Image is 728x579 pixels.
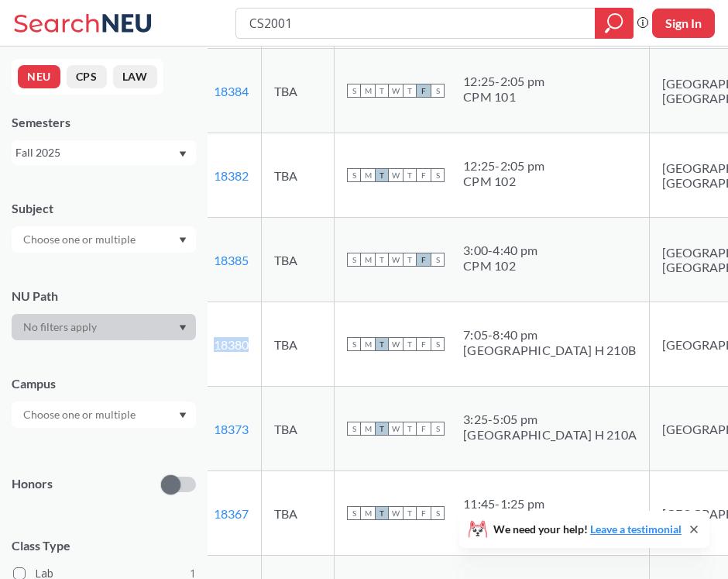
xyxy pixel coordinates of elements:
span: T [375,84,389,98]
span: W [389,168,403,182]
span: T [375,337,389,351]
svg: magnifying glass [605,12,623,34]
span: T [403,337,417,351]
span: M [361,253,375,267]
div: NU Path [12,288,196,305]
button: NEU [18,65,60,88]
td: TBA [262,471,335,556]
span: M [361,422,375,436]
span: S [347,422,361,436]
svg: Dropdown arrow [179,325,187,331]
span: T [375,168,389,182]
div: 11:45 - 1:25 pm [463,496,637,512]
div: Dropdown arrow [12,402,196,428]
span: S [431,84,445,98]
div: magnifying glass [595,8,634,39]
button: CPS [67,65,107,88]
div: [GEOGRAPHIC_DATA] H 210A [463,427,637,443]
span: T [375,422,389,436]
input: Choose one or multiple [15,405,146,424]
td: TBA [262,133,335,218]
span: S [347,253,361,267]
div: Semesters [12,114,196,131]
span: T [403,168,417,182]
td: TBA [262,302,335,387]
span: F [417,84,431,98]
span: S [347,337,361,351]
svg: Dropdown arrow [179,151,187,157]
span: M [361,506,375,520]
span: S [431,253,445,267]
span: W [389,422,403,436]
a: 18373 [214,422,249,436]
span: We need your help! [493,524,682,535]
span: T [403,506,417,520]
span: S [431,337,445,351]
td: TBA [262,49,335,133]
span: T [375,253,389,267]
div: Fall 2025 [15,144,177,161]
div: 12:25 - 2:05 pm [463,158,544,174]
button: LAW [113,65,157,88]
svg: Dropdown arrow [179,412,187,419]
span: W [389,253,403,267]
button: Sign In [652,9,715,38]
span: F [417,168,431,182]
a: 18385 [214,253,249,267]
span: T [403,422,417,436]
div: Dropdown arrow [12,226,196,253]
div: Campus [12,375,196,392]
span: F [417,506,431,520]
span: W [389,506,403,520]
span: F [417,422,431,436]
span: S [431,422,445,436]
a: 18384 [214,84,249,98]
div: [GEOGRAPHIC_DATA] H 210B [463,343,636,358]
span: F [417,253,431,267]
div: 7:05 - 8:40 pm [463,327,636,343]
a: Leave a testimonial [590,522,682,536]
span: S [347,168,361,182]
span: M [361,337,375,351]
a: 18380 [214,337,249,352]
span: S [347,506,361,520]
a: 18382 [214,168,249,183]
input: Class, professor, course number, "phrase" [248,10,584,36]
span: F [417,337,431,351]
input: Choose one or multiple [15,230,146,249]
svg: Dropdown arrow [179,237,187,243]
div: Subject [12,200,196,217]
a: 18367 [214,506,249,521]
p: Honors [12,475,53,493]
div: CPM 101 [463,89,544,105]
td: TBA [262,218,335,302]
span: S [431,506,445,520]
span: S [347,84,361,98]
div: 12:25 - 2:05 pm [463,74,544,89]
div: Fall 2025Dropdown arrow [12,140,196,165]
span: T [375,506,389,520]
div: CPM 102 [463,174,544,189]
span: S [431,168,445,182]
span: T [403,253,417,267]
span: W [389,84,403,98]
div: 3:00 - 4:40 pm [463,243,537,258]
div: 3:25 - 5:05 pm [463,412,637,427]
span: W [389,337,403,351]
span: Class Type [12,537,196,554]
span: M [361,168,375,182]
div: CPM 102 [463,258,537,274]
div: Dropdown arrow [12,314,196,340]
span: T [403,84,417,98]
td: TBA [262,387,335,471]
span: M [361,84,375,98]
